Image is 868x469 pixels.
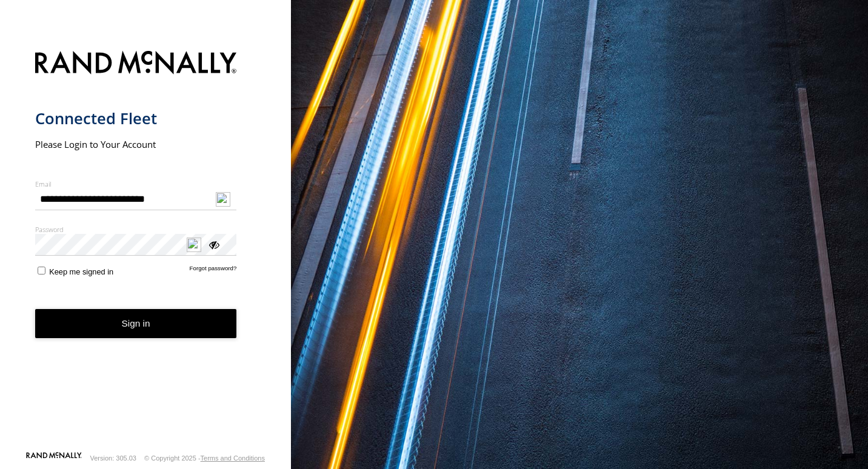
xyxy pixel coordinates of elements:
a: Forgot password? [190,265,237,276]
img: npw-badge-icon-locked.svg [216,192,230,207]
div: © Copyright 2025 - [144,454,265,462]
div: Version: 305.03 [90,454,136,462]
h1: Connected Fleet [35,108,237,128]
label: Email [35,179,237,188]
span: Keep me signed in [49,267,113,276]
form: main [35,44,256,451]
a: Terms and Conditions [201,454,265,462]
h2: Please Login to Your Account [35,138,237,150]
label: Password [35,225,237,234]
button: Sign in [35,309,237,339]
img: Rand McNally [35,48,237,79]
a: Visit our Website [26,452,82,464]
img: npw-badge-icon-locked.svg [187,238,201,252]
div: ViewPassword [207,238,219,250]
input: Keep me signed in [38,267,45,274]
